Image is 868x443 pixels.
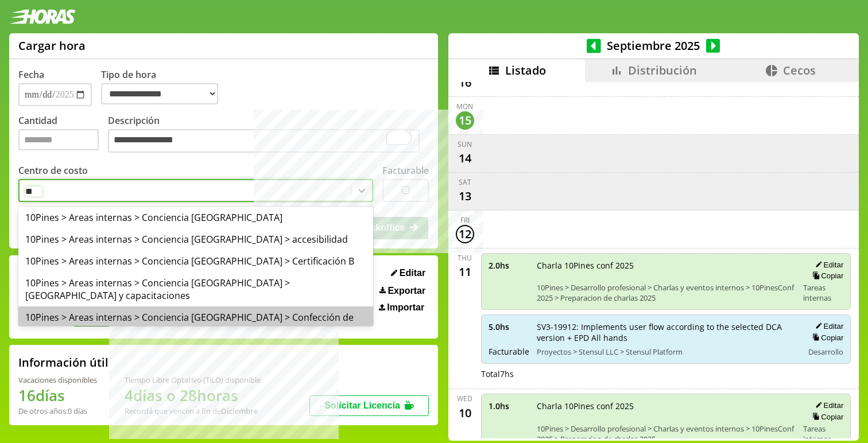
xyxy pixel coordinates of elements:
span: Distribución [628,63,697,78]
div: 13 [456,187,474,205]
textarea: To enrich screen reader interactions, please activate Accessibility in Grammarly extension settings [108,129,420,153]
span: Facturable [489,346,529,357]
button: Editar [812,401,843,410]
button: Solicitar Licencia [309,395,429,416]
span: Solicitar Licencia [324,401,400,410]
h1: Cargar hora [18,38,86,53]
span: 1.0 hs [489,401,529,411]
div: Recordá que vencen a fin de [125,406,261,416]
span: Importar [387,302,424,313]
span: Septiembre 2025 [601,38,706,53]
div: De otros años: 0 días [18,406,97,416]
label: Facturable [382,164,429,177]
div: 10Pines > Areas internas > Conciencia [GEOGRAPHIC_DATA] > accesibilidad [18,228,373,250]
label: Descripción [108,114,429,156]
label: Fecha [18,68,44,81]
span: Cecos [783,63,816,78]
div: 15 [456,111,474,130]
div: 12 [456,225,474,243]
div: 16 [456,73,474,92]
select: Tipo de hora [101,83,218,104]
button: Copiar [809,412,843,422]
span: Exportar [387,286,425,296]
b: Diciembre [221,406,258,416]
button: Copiar [809,271,843,281]
div: Vacaciones disponibles [18,375,97,385]
div: 10Pines > Areas internas > Conciencia [GEOGRAPHIC_DATA] > Certificación B [18,250,373,272]
span: Editar [400,268,425,278]
div: Tiempo Libre Optativo (TiLO) disponible [125,375,261,385]
div: scrollable content [448,82,859,439]
span: Charla 10Pines conf 2025 [537,260,796,271]
div: 10Pines > Areas internas > Conciencia [GEOGRAPHIC_DATA] > Confección de [PERSON_NAME] [18,306,373,341]
span: 5.0 hs [489,321,529,332]
div: Fri [460,215,470,225]
button: Editar [812,321,843,331]
input: Cantidad [18,129,99,150]
span: Charla 10Pines conf 2025 [537,401,796,411]
span: Desarrollo [808,347,843,357]
div: 14 [456,149,474,168]
span: Proyectos > Stensul LLC > Stensul Platform [537,347,796,357]
h1: 4 días o 28 horas [125,385,261,406]
h1: 16 días [18,385,97,406]
img: logotipo [9,9,76,24]
div: 11 [456,263,474,281]
div: Thu [458,253,472,263]
button: Copiar [809,333,843,343]
button: Editar [812,260,843,270]
div: Total 7 hs [481,368,851,379]
div: 10 [456,403,474,422]
button: Exportar [376,285,429,297]
span: Tareas internas [803,282,843,303]
button: Editar [387,267,429,279]
div: Sat [459,177,471,187]
div: 10Pines > Areas internas > Conciencia [GEOGRAPHIC_DATA] [18,207,373,228]
div: Sun [458,139,472,149]
span: 2.0 hs [489,260,529,271]
label: Tipo de hora [101,68,227,106]
div: Wed [457,394,472,403]
span: SV3-19912: Implements user flow according to the selected DCA version + EPD All hands [537,321,796,343]
label: Cantidad [18,114,108,156]
span: Listado [505,63,546,78]
h2: Información útil [18,355,108,370]
span: 10Pines > Desarrollo profesional > Charlas y eventos internos > 10PinesConf 2025 > Preparacion de... [537,282,796,303]
div: 10Pines > Areas internas > Conciencia [GEOGRAPHIC_DATA] > [GEOGRAPHIC_DATA] y capacitaciones [18,272,373,306]
label: Centro de costo [18,164,88,177]
div: Mon [456,102,473,111]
